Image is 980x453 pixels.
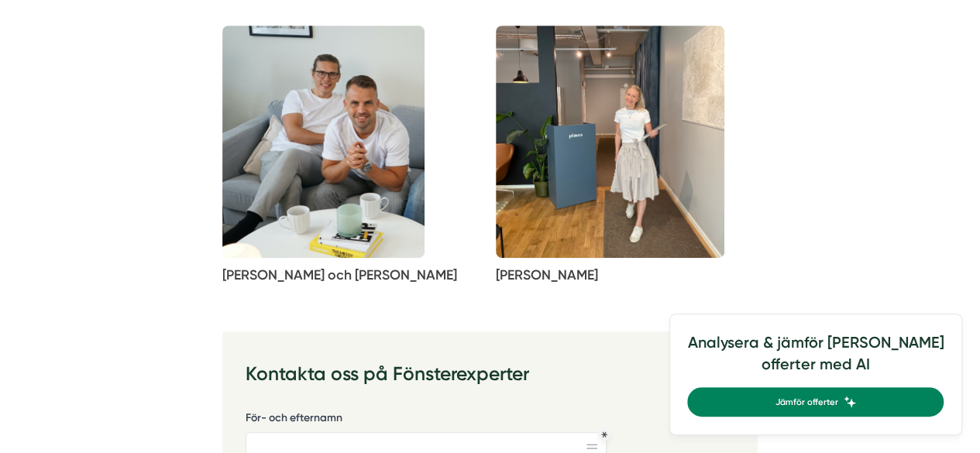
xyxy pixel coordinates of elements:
img: Jenny Frejvall från Fönsterexperter [496,26,724,258]
a: Jämför offerter [687,387,944,417]
p: [PERSON_NAME] [496,264,758,286]
img: Victor & Niclas från Fönsterexperter [222,26,425,258]
h3: Kontakta oss på Fönsterexperter [246,355,734,396]
label: För- och efternamn [246,410,607,430]
h4: Analysera & jämför [PERSON_NAME] offerter med AI [687,332,944,387]
p: [PERSON_NAME] och [PERSON_NAME] [222,264,484,286]
div: Obligatoriskt [601,431,607,438]
span: Jämför offerter [775,395,837,409]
